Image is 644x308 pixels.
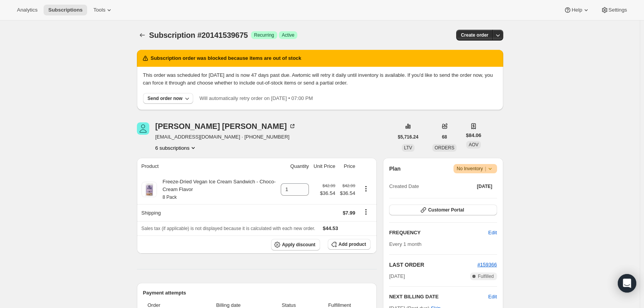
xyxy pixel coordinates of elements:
span: $44.53 [323,225,338,231]
span: Sales tax (if applicable) is not displayed because it is calculated with each new order. [142,226,315,231]
button: Send order now [143,93,194,104]
th: Quantity [278,158,311,175]
div: [PERSON_NAME] [PERSON_NAME] [155,122,296,130]
span: Every 1 month [389,241,421,247]
button: Tools [89,5,118,15]
span: | [485,166,486,172]
span: Created Date [389,183,419,190]
span: Help [572,7,582,13]
button: Edit [488,293,497,301]
button: Settings [596,5,632,15]
span: No Inventory [457,165,494,173]
p: This order was scheduled for [DATE] and is now 47 days past due. Awtomic will retry it daily unti... [143,71,497,87]
a: #159366 [477,262,497,267]
span: Recurring [254,32,274,38]
button: Analytics [12,5,42,15]
span: [EMAIL_ADDRESS][DOMAIN_NAME] · [PHONE_NUMBER] [155,133,296,141]
span: Create order [461,32,488,38]
span: $7.99 [343,210,356,216]
span: Analytics [17,7,37,13]
h2: LAST ORDER [389,261,477,269]
button: Edit [484,227,501,239]
span: [DATE] [477,183,492,190]
button: Product actions [155,144,197,152]
span: Settings [609,7,627,13]
button: Create order [456,30,493,41]
span: [DATE] [389,272,405,280]
button: Customer Portal [389,205,497,215]
th: Unit Price [311,158,337,175]
small: $42.99 [342,183,355,188]
div: Send order now [148,95,183,102]
h2: Plan [389,165,401,173]
span: Robbie Tyler [137,122,149,135]
span: Edit [488,229,497,237]
div: Freeze-Dried Vegan Ice Cream Sandwich - Choco-Cream Flavor [157,178,276,201]
small: 8 Pack [163,195,177,200]
button: Add product [328,239,371,250]
h2: Payment attempts [143,289,371,297]
h2: NEXT BILLING DATE [389,293,488,301]
small: $42.99 [322,183,335,188]
div: Open Intercom Messenger [618,274,636,293]
button: Subscriptions [44,5,87,15]
h2: Subscription order was blocked because items are out of stock [151,54,302,62]
span: Active [282,32,295,38]
button: Apply discount [271,239,320,250]
span: $36.54 [340,190,355,197]
span: $84.06 [466,132,481,139]
span: Apply discount [282,242,315,248]
span: Add product [339,241,366,247]
button: 68 [437,132,452,142]
button: Product actions [360,184,372,193]
button: [DATE] [472,181,497,192]
button: $5,716.24 [393,132,423,142]
span: $5,716.24 [398,134,418,140]
span: Tools [93,7,105,13]
p: Will automatically retry order on [DATE] • 07:00 PM [199,95,313,102]
span: ORDERS [435,145,454,151]
button: #159366 [477,261,497,269]
button: Shipping actions [360,208,372,216]
th: Price [337,158,357,175]
th: Product [137,158,279,175]
img: product img [142,182,157,197]
span: Subscriptions [48,7,83,13]
button: Subscriptions [137,30,148,41]
span: AOV [469,142,478,147]
span: Customer Portal [428,207,464,213]
span: LTV [404,145,412,151]
h2: FREQUENCY [389,229,488,237]
th: Shipping [137,204,279,221]
span: Subscription #20141539675 [149,31,248,39]
span: Fulfilled [478,273,494,279]
button: Help [559,5,594,15]
span: $36.54 [320,190,335,197]
span: 68 [442,134,447,140]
